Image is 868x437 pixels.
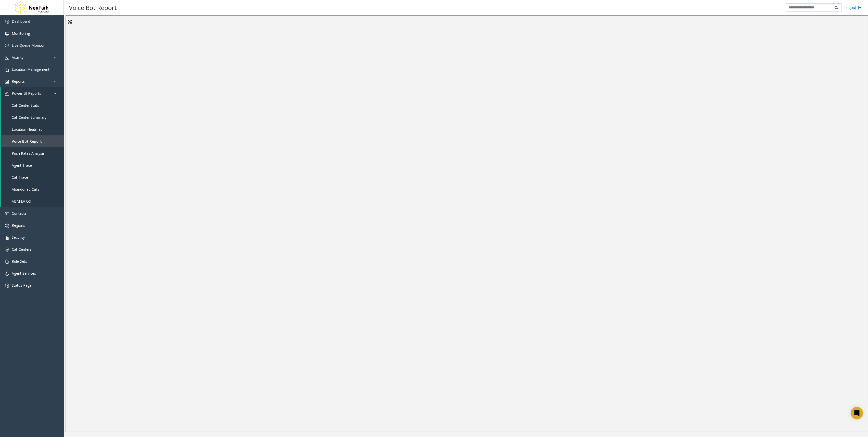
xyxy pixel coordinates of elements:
[5,260,9,264] img: 'icon'
[12,19,30,24] span: Dashboard
[5,32,9,36] img: 'icon'
[1,147,64,159] a: Push Rates Analysis
[12,259,27,264] span: Rule Sets
[12,91,41,96] span: Power BI Reports
[12,211,27,216] span: Contacts
[5,224,9,228] img: 'icon'
[12,139,42,144] span: Voice Bot Report
[12,31,30,36] span: Monitoring
[12,271,36,276] span: Agent Services
[12,103,39,108] span: Call Center Stats
[5,284,9,288] img: 'icon'
[12,235,25,240] span: Security
[5,248,9,252] img: 'icon'
[12,223,25,228] span: Regions
[12,67,49,72] span: Location Management
[12,199,31,204] span: ABM EV OS
[5,80,9,84] img: 'icon'
[858,5,862,10] img: logout
[1,99,64,111] a: Call Center Stats
[5,212,9,216] img: 'icon'
[12,247,31,252] span: Call Centers
[12,43,45,48] span: Live Queue Monitor
[5,68,9,72] img: 'icon'
[5,272,9,276] img: 'icon'
[1,195,64,207] a: ABM EV OS
[1,183,64,195] a: Abandoned Calls
[12,283,32,288] span: Status Page
[5,56,9,60] img: 'icon'
[1,171,64,183] a: Call Trace
[1,87,64,99] a: Power BI Reports
[1,159,64,171] a: Agent Trace
[12,163,32,168] span: Agent Trace
[66,1,119,14] h3: Voice Bot Report
[1,135,64,147] a: Voice Bot Report
[12,127,43,132] span: Location Heatmap
[844,5,862,10] a: Logout
[12,175,28,180] span: Call Trace
[12,151,45,156] span: Push Rates Analysis
[1,111,64,123] a: Call Center Summary
[5,44,9,48] img: 'icon'
[5,20,9,24] img: 'icon'
[1,123,64,135] a: Location Heatmap
[5,92,9,96] img: 'icon'
[12,187,39,192] span: Abandoned Calls
[12,79,25,84] span: Reports
[5,236,9,240] img: 'icon'
[12,115,46,120] span: Call Center Summary
[12,55,23,60] span: Activity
